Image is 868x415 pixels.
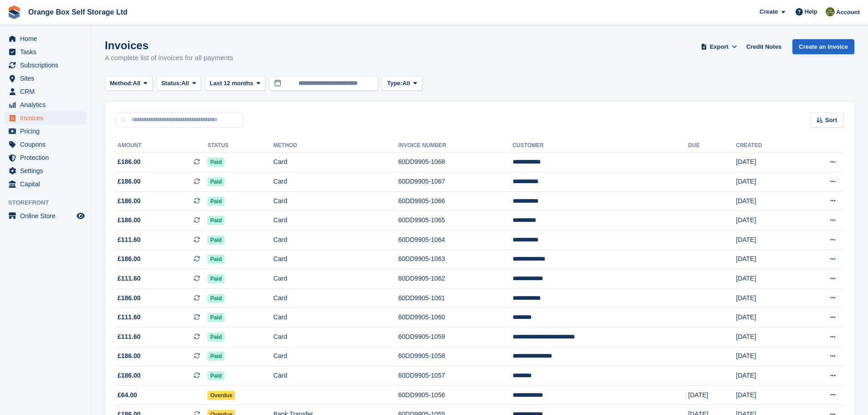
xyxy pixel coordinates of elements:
[20,210,75,222] span: Online Store
[513,138,688,153] th: Customer
[792,39,854,54] a: Create an Invoice
[699,39,739,54] button: Export
[75,210,86,221] a: Preview store
[25,5,131,20] a: Orange Box Self Storage Ltd
[805,7,817,16] span: Help
[207,177,224,186] span: Paid
[7,5,21,19] img: stora-icon-8386f47178a22dfd0bd8f6a31ec36ba5ce8667c1dd55bd0f319d3a0aa187defe.svg
[118,196,141,206] span: £186.00
[736,308,798,328] td: [DATE]
[207,333,224,342] span: Paid
[398,211,513,231] td: 60DD9905-1065
[825,116,837,125] span: Sort
[161,79,181,88] span: Status:
[20,32,75,45] span: Home
[20,164,75,177] span: Settings
[181,79,189,88] span: All
[20,59,75,72] span: Subscriptions
[118,293,141,303] span: £186.00
[736,288,798,308] td: [DATE]
[398,366,513,386] td: 60DD9905-1057
[273,250,398,269] td: Card
[398,231,513,250] td: 60DD9905-1064
[118,371,141,380] span: £186.00
[736,138,798,153] th: Created
[273,211,398,231] td: Card
[736,191,798,211] td: [DATE]
[118,157,141,167] span: £186.00
[20,178,75,190] span: Capital
[5,32,86,45] a: menu
[5,72,86,85] a: menu
[5,138,86,151] a: menu
[273,366,398,386] td: Card
[118,390,137,400] span: £64.00
[398,269,513,289] td: 60DD9905-1062
[20,138,75,151] span: Coupons
[207,197,224,206] span: Paid
[118,351,141,361] span: £186.00
[398,172,513,192] td: 60DD9905-1067
[836,8,860,17] span: Account
[273,191,398,211] td: Card
[826,7,835,16] img: Pippa White
[710,42,729,51] span: Export
[273,347,398,366] td: Card
[398,288,513,308] td: 60DD9905-1061
[118,332,141,342] span: £111.60
[105,53,233,63] p: A complete list of invoices for all payments
[207,274,224,283] span: Paid
[273,138,398,153] th: Method
[118,235,141,245] span: £111.60
[207,216,224,225] span: Paid
[5,125,86,138] a: menu
[736,231,798,250] td: [DATE]
[110,79,133,88] span: Method:
[20,72,75,85] span: Sites
[273,308,398,328] td: Card
[743,39,785,54] a: Credit Notes
[736,385,798,405] td: [DATE]
[5,85,86,98] a: menu
[207,391,235,400] span: Overdue
[133,79,141,88] span: All
[5,164,86,177] a: menu
[118,313,141,322] span: £111.60
[105,76,153,91] button: Method: All
[398,308,513,328] td: 60DD9905-1060
[5,151,86,164] a: menu
[398,138,513,153] th: Invoice Number
[5,112,86,124] a: menu
[8,198,91,207] span: Storefront
[207,352,224,361] span: Paid
[5,98,86,111] a: menu
[207,255,224,264] span: Paid
[736,328,798,347] td: [DATE]
[156,76,201,91] button: Status: All
[736,250,798,269] td: [DATE]
[118,215,141,225] span: £186.00
[398,328,513,347] td: 60DD9905-1059
[736,269,798,289] td: [DATE]
[736,153,798,172] td: [DATE]
[273,328,398,347] td: Card
[5,178,86,190] a: menu
[273,231,398,250] td: Card
[760,7,778,16] span: Create
[273,269,398,289] td: Card
[118,274,141,283] span: £111.60
[398,385,513,405] td: 60DD9905-1056
[116,138,207,153] th: Amount
[207,138,273,153] th: Status
[20,85,75,98] span: CRM
[207,158,224,167] span: Paid
[118,254,141,264] span: £186.00
[398,347,513,366] td: 60DD9905-1058
[688,385,736,405] td: [DATE]
[402,79,410,88] span: All
[5,59,86,72] a: menu
[273,172,398,192] td: Card
[207,236,224,245] span: Paid
[398,153,513,172] td: 60DD9905-1068
[210,79,253,88] span: Last 12 months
